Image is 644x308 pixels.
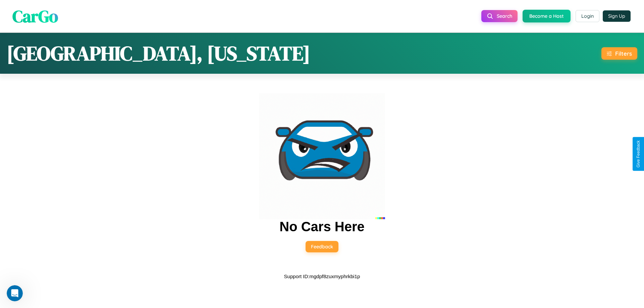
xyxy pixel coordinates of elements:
button: Sign Up [603,10,631,22]
span: Search [497,13,512,19]
p: Support ID: mgdpf8zuxmyphrkbi1p [284,272,360,281]
span: CarGo [12,4,58,27]
h1: [GEOGRAPHIC_DATA], [US_STATE] [7,40,310,67]
iframe: Intercom live chat [7,285,23,301]
button: Search [481,10,518,22]
button: Login [576,10,599,22]
button: Filters [601,47,637,60]
div: Give Feedback [636,140,641,168]
button: Feedback [306,241,338,252]
img: car [259,93,385,219]
h2: No Cars Here [279,219,364,234]
div: Filters [615,50,632,57]
button: Become a Host [523,10,571,22]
